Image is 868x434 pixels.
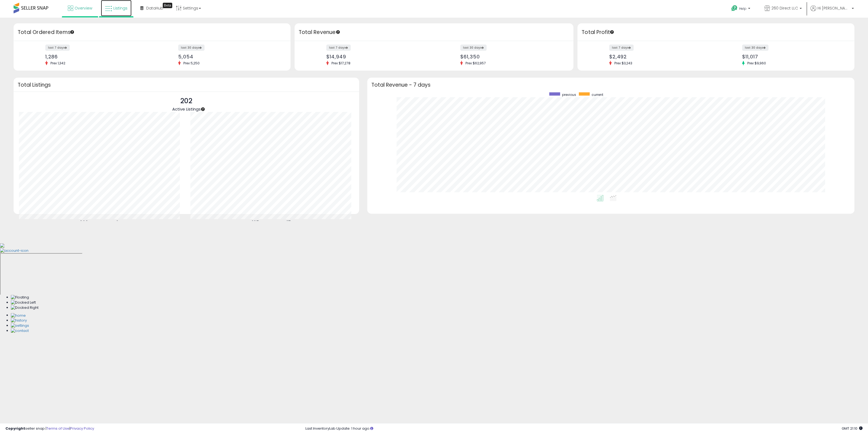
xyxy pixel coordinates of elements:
span: DataHub [146,5,163,11]
span: Prev: 5,250 [181,61,202,65]
div: 5,054 [178,54,281,59]
span: 260 Direct LLC [771,5,798,11]
label: last 30 days [178,45,205,51]
div: $14,949 [326,54,430,59]
img: Home [11,313,26,318]
b: 17 [287,219,291,226]
div: Tooltip anchor [336,30,340,34]
h3: Total Revenue [299,29,569,36]
span: Prev: $3,243 [612,61,635,65]
span: Prev: 1,342 [48,61,68,65]
img: Floating [11,295,29,300]
b: 0 [116,219,119,226]
p: 202 [172,96,201,106]
b: 202 [80,219,88,226]
span: Hi [PERSON_NAME] [818,5,850,11]
span: Prev: $9,960 [745,61,769,65]
label: last 7 days [326,45,351,51]
h3: Total Ordered Items [18,29,286,36]
i: Get Help [731,5,738,12]
img: History [11,318,27,323]
h3: Total Listings [18,83,355,87]
a: Help [727,1,756,18]
div: Tooltip anchor [163,3,172,8]
h3: Total Revenue - 7 days [371,83,850,87]
span: Active Listings [172,106,201,112]
div: $11,017 [742,54,845,59]
span: Help [739,6,746,11]
label: last 7 days [45,45,70,51]
label: last 30 days [460,45,487,51]
div: Tooltip anchor [70,30,75,34]
img: Contact [11,328,29,334]
span: Listings [113,5,127,11]
a: Hi [PERSON_NAME] [810,5,854,18]
div: 1,286 [45,54,148,59]
div: $2,492 [609,54,712,59]
span: current [592,92,603,97]
img: Docked Left [11,300,36,305]
h3: Total Profit [582,29,850,36]
div: $61,350 [460,54,564,59]
span: Prev: $62,957 [463,61,489,65]
img: Settings [11,323,29,328]
span: Prev: $17,278 [329,61,353,65]
div: Tooltip anchor [609,30,614,34]
label: last 30 days [742,45,768,51]
b: 185 [252,219,259,226]
label: last 7 days [609,45,634,51]
div: Tooltip anchor [200,107,205,112]
span: Overview [75,5,92,11]
img: Docked Right [11,305,39,310]
span: previous [562,92,576,97]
